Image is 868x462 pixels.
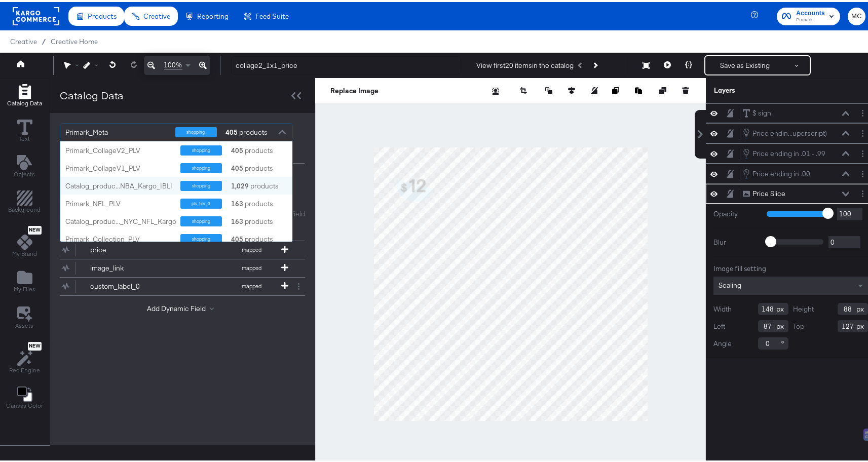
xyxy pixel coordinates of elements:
div: grid [60,139,292,241]
label: Top [794,320,805,329]
button: Copy image [612,84,622,94]
button: Paste image [635,84,645,94]
button: Price endin...uperscript) [742,126,827,137]
div: custom_label_0 [90,280,164,289]
button: Layer Options [857,146,868,157]
button: Save as Existing [705,54,784,72]
span: My Files [14,283,35,291]
strong: 163 [230,197,245,207]
div: Primark_CollageV2_PLV [65,144,173,153]
button: Add Rectangle [1,80,48,108]
div: products [230,144,260,153]
label: Width [713,302,732,312]
div: Price endin...uperscript) [752,127,827,136]
div: products [224,122,255,139]
strong: 405 [230,144,245,153]
div: price [90,243,164,253]
div: Price ending in .01 - .99 [752,147,825,157]
div: products [230,233,260,242]
button: Next Product [588,54,602,72]
span: Accounts [796,6,825,17]
svg: Remove background [492,86,499,93]
button: Add Files [8,266,42,295]
span: Objects [14,168,35,176]
button: Replace Image [330,84,379,94]
button: Price Slice [742,186,786,197]
div: Catalog_produc..._NYC_NFL_Kargo [65,215,176,224]
a: Creative Home [51,35,98,44]
button: Layer Options [857,126,868,137]
button: Assets [10,301,40,331]
button: pricemapped [60,239,292,257]
span: Creative [143,10,170,18]
span: Background [9,204,41,212]
svg: Paste image [635,85,642,92]
label: Opacity [713,207,759,217]
button: Price ending in .01 - .99 [742,146,826,157]
button: Add Dynamic Field [147,302,218,312]
strong: 405 [224,122,240,139]
span: New [28,225,42,232]
button: $ sign [742,106,772,117]
div: Primark_CollageV1_PLV [65,162,173,171]
div: Primark_Collection_PLV [65,233,173,242]
span: My Brand [12,248,37,256]
span: Feed Suite [255,10,289,18]
button: AccountsPrimark [777,6,840,23]
div: plv_tier_3 [180,197,222,207]
button: custom_label_0mapped [60,276,292,293]
div: image_link [90,261,164,271]
div: custom_label_0mapped [60,276,305,293]
span: Products [88,10,117,18]
span: 100% [164,58,182,68]
button: Layer Options [857,167,868,177]
span: mapped [224,244,280,251]
div: pricemapped [60,239,305,257]
span: New [28,341,42,348]
button: Layer Options [857,186,868,197]
div: Primark_NFL_PLV [65,197,173,207]
span: Reporting [197,10,229,18]
div: Catalog_produc...NBA_Kargo_IBLI [65,179,173,189]
div: View first 20 items in the catalog [476,59,574,68]
button: NewRec Engine [3,337,46,375]
span: Scaling [719,279,741,288]
div: shopping [180,143,222,153]
label: Height [794,302,814,312]
div: $ sign [752,106,771,116]
svg: Copy image [612,85,619,92]
div: products [230,215,260,224]
span: / [37,35,51,44]
span: Primark [796,14,825,22]
strong: 405 [230,162,245,171]
span: Rec Engine [9,364,40,372]
div: shopping [180,232,222,242]
div: shopping [175,125,217,135]
button: Add Text [8,150,42,179]
span: Text [19,133,30,141]
label: Angle [713,337,732,346]
div: shopping [180,179,222,189]
button: Add Rectangle [3,186,47,215]
button: NewMy Brand [6,222,43,259]
span: mapped [224,262,280,269]
button: Text [11,115,39,144]
div: Price Slice [752,187,785,197]
div: products [230,179,260,189]
div: Image fill setting [713,262,868,272]
div: Layers [714,84,817,93]
span: MC [852,9,861,20]
div: products [230,197,260,207]
div: shopping [180,161,222,171]
div: shopping [180,214,222,224]
span: Creative [10,35,37,44]
button: Layer Options [857,106,868,117]
span: Assets [16,320,34,328]
span: Catalog Data [7,97,42,105]
button: image_linkmapped [60,257,292,275]
div: Primark_Meta [65,122,168,139]
div: image_linkmapped [60,257,305,275]
div: Catalog Data [60,86,124,101]
strong: 1,029 [230,179,250,189]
